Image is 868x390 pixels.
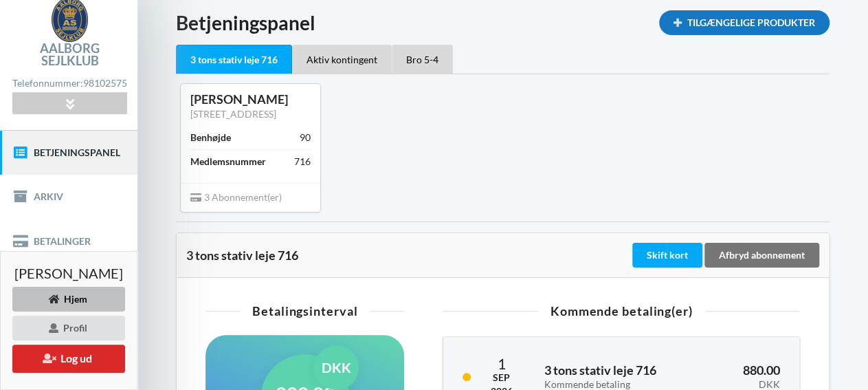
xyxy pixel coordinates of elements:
button: Log ud [12,345,125,373]
div: Medlemsnummer [190,155,266,169]
strong: 98102575 [83,77,127,89]
h1: Betjeningspanel [176,10,830,35]
div: Bro 5-4 [392,45,453,74]
div: Tilgængelige Produkter [659,10,830,35]
h3: 880.00 [709,362,780,390]
a: [STREET_ADDRESS] [190,108,276,120]
div: Skift kort [632,243,702,268]
div: Betalingsinterval [205,305,404,317]
div: Profil [12,316,125,340]
div: [PERSON_NAME] [190,91,311,107]
div: Aalborg Sejlklub [12,42,126,67]
div: Hjem [12,287,125,312]
span: [PERSON_NAME] [14,266,123,280]
span: 3 Abonnement(er) [190,191,282,203]
div: Telefonnummer: [12,74,126,93]
div: 3 tons stativ leje 716 [186,248,630,262]
div: Sep [490,371,512,384]
div: DKK [314,345,359,390]
div: Aktiv kontingent [292,45,392,74]
h3: 3 tons stativ leje 716 [544,362,689,390]
div: Kommende betaling(er) [443,305,800,317]
div: 3 tons stativ leje 716 [176,45,292,74]
div: Benhøjde [190,131,231,144]
div: 1 [490,356,512,371]
div: Afbryd abonnement [704,243,819,268]
div: 90 [300,131,311,144]
div: 716 [294,155,311,169]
